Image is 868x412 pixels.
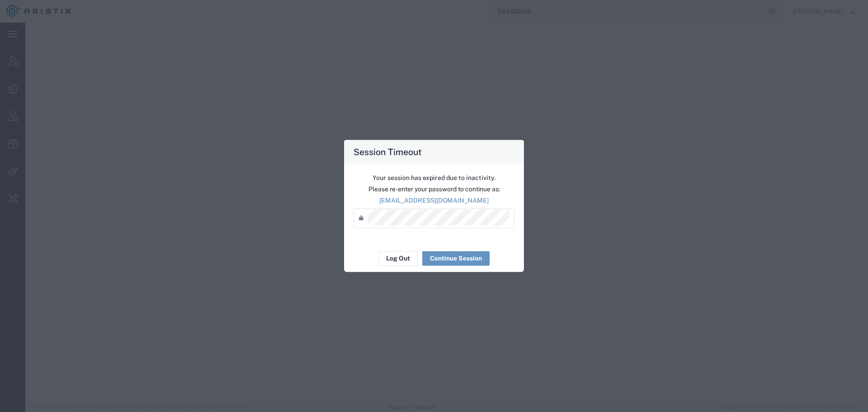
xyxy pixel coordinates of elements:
[422,251,490,265] button: Continue Session
[354,173,514,182] p: Your session has expired due to inactivity.
[354,184,514,194] p: Please re-enter your password to continue as:
[354,145,422,158] h4: Session Timeout
[378,251,418,265] button: Log Out
[354,195,514,205] p: [EMAIL_ADDRESS][DOMAIN_NAME]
